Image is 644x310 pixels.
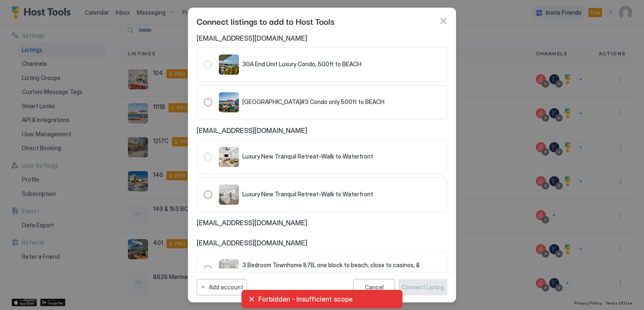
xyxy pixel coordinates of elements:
[204,147,440,167] div: RadioGroup
[197,279,247,295] button: Add account
[209,283,243,292] div: Add account
[219,185,239,205] div: listing image
[197,15,335,27] span: Connect listings to add to Host Tools
[219,147,239,167] div: listing image
[204,92,440,112] div: 321.2292708.2858700
[353,279,395,295] button: Cancel
[197,126,447,135] span: [EMAIL_ADDRESS][DOMAIN_NAME]
[402,283,444,292] div: Connect Listing
[204,185,440,205] div: RadioGroup
[204,92,440,112] div: RadioGroup
[398,279,447,295] button: Connect Listing
[204,55,440,75] div: 321.2281355.2846243
[242,60,361,68] span: 30A End Unit Luxury Condo, 500ft to BEACH
[197,34,447,42] span: [EMAIL_ADDRESS][DOMAIN_NAME]
[197,239,447,247] span: [EMAIL_ADDRESS][DOMAIN_NAME]
[219,55,239,75] div: listing image
[204,185,440,205] div: 321.3484521.4057652
[242,261,440,276] span: 3 Bedroom Townhome 87B, one block to beach, close to casinos, & attractions
[258,295,396,303] span: Forbidden - Insufficient scope
[204,55,440,75] div: RadioGroup
[204,259,440,279] div: 321.2170585.2735121
[197,219,447,227] span: [EMAIL_ADDRESS][DOMAIN_NAME]
[204,147,440,167] div: 321.3485121.4058252
[242,190,373,198] span: Luxury New Tranquil Retreat-Walk to Waterfront
[204,259,440,279] div: RadioGroup
[8,281,29,302] iframe: Intercom live chat
[219,259,239,279] div: listing image
[242,98,384,106] span: [GEOGRAPHIC_DATA]#3 Condo only 500ft to BEACH
[242,153,373,160] span: Luxury New Tranquil Retreat-Walk to Waterfront
[219,92,239,112] div: listing image
[365,284,384,291] div: Cancel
